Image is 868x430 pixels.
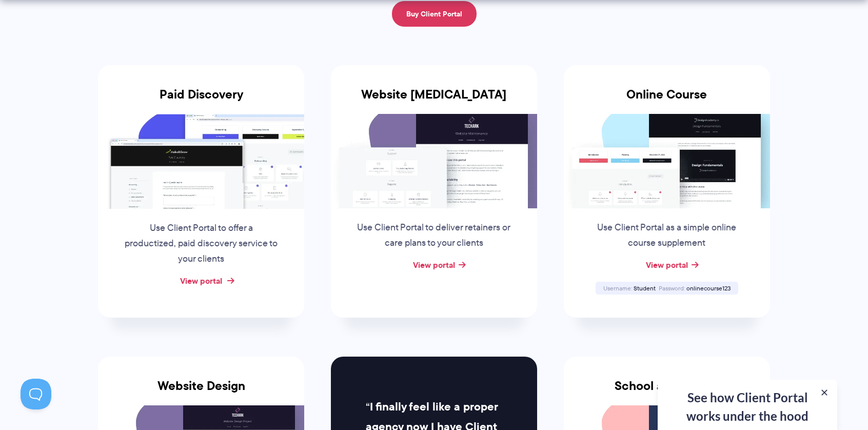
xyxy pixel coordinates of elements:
span: Student [634,284,656,292]
p: Use Client Portal as a simple online course supplement [589,220,745,251]
h3: School and Parent [564,379,770,405]
a: View portal [413,259,455,271]
h3: Website [MEDICAL_DATA] [331,87,537,114]
span: Username [603,284,632,292]
p: Use Client Portal to deliver retainers or care plans to your clients [356,220,512,251]
a: Buy Client Portal [392,1,477,27]
p: Use Client Portal to offer a productized, paid discovery service to your clients [123,221,279,267]
a: View portal [646,259,688,271]
iframe: Toggle Customer Support [21,379,51,409]
a: View portal [180,275,222,287]
h3: Online Course [564,87,770,114]
h3: Website Design [98,379,304,405]
span: Password [659,284,685,292]
span: onlinecourse123 [686,284,731,292]
h3: Paid Discovery [98,87,304,114]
